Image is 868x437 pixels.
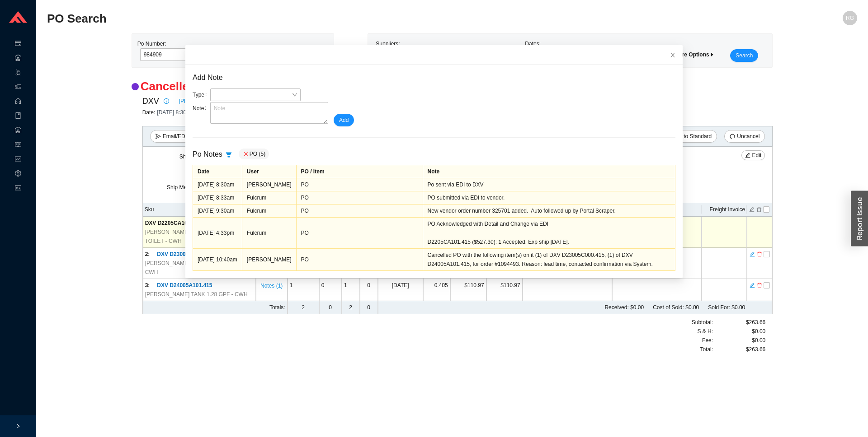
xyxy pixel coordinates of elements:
button: edit [749,205,755,212]
span: info-circle [161,98,171,104]
div: PO submitted via EDI to vendor. [428,193,670,202]
button: sendEmail/EDI [150,130,192,143]
span: edit [750,282,755,288]
span: customer-service [15,95,21,109]
span: [PERSON_NAME] 2 PC EL 1.28 GPF TOILET - CWH [145,228,254,246]
td: PO / Item [296,165,423,178]
div: Sku [145,205,254,214]
span: S & H: [697,327,713,336]
td: 0 [360,279,378,301]
span: More Options [674,51,714,58]
td: User [242,165,296,178]
button: filter [222,149,235,161]
div: New vendor order number 325701 added. Auto followed up by Portal Scraper. [428,206,670,215]
button: Notes (1) [260,281,283,287]
span: $0.00 [752,336,765,345]
span: credit-card [15,37,21,51]
button: Search [730,49,758,62]
td: 0.405 [423,279,450,301]
td: PO [296,191,423,204]
td: $110.97 [450,279,486,301]
span: DXV D23005C000.415 [157,251,212,257]
td: 2 [288,301,319,314]
button: delete [756,250,763,256]
span: delete [757,251,762,257]
span: edit [745,153,750,159]
td: 0 [319,301,342,314]
div: $0.00 [713,327,765,336]
span: Cancelled [141,79,196,93]
span: Sold For: [708,304,730,311]
td: PO [296,248,423,270]
td: [DATE] 8:33am [193,191,242,204]
span: DXV [142,94,159,108]
button: editEdit [741,150,765,160]
span: edit [750,251,755,257]
button: Close [663,45,683,65]
button: Add [334,114,354,126]
span: Cost of Sold: [653,304,684,311]
span: Ship Method [167,184,197,191]
td: [PERSON_NAME] [242,178,296,191]
td: $0.00 $0.00 $0.00 [423,301,747,314]
span: Ship To [179,153,198,160]
span: idcard [15,181,21,196]
span: Fee : [702,336,713,345]
div: Add Note [193,72,675,84]
span: RG [846,11,854,25]
span: DXV D2205CA101.415 [145,220,201,226]
td: [DATE] 9:30am [193,204,242,217]
span: Uncancel [737,132,759,141]
span: DXV D24005A101.415 [157,282,212,288]
td: Date [193,165,242,178]
span: [PERSON_NAME] EL UNIVERSAL BOWL - CWH [145,259,254,277]
label: Note [193,102,210,115]
span: Edit [752,151,762,160]
h2: PO Search [47,11,655,27]
td: [PERSON_NAME] [242,248,296,270]
div: $263.66 [713,345,765,354]
span: 2 : [145,251,150,257]
div: Dates: [523,39,672,62]
span: Notes ( 1 ) [260,281,283,290]
div: $263.66 [713,318,765,327]
label: Type [193,88,210,101]
span: send [156,134,161,140]
button: close [242,150,250,158]
td: PO [296,178,423,191]
td: Fulcrum [242,191,296,204]
button: info-circle [159,95,172,107]
td: 2 [342,301,360,314]
span: [DATE] 8:30am [157,109,193,116]
span: Received: [604,304,628,311]
span: setting [15,167,21,181]
td: [DATE] 4:33pm [193,217,242,248]
span: close [243,151,249,157]
td: Note [423,165,675,178]
span: book [15,109,21,124]
span: caret-right [709,52,715,57]
td: [DATE] 8:30am [193,178,242,191]
div: Po Number: [137,39,281,62]
span: close [670,52,676,58]
span: Search [736,51,753,60]
div: PO (5) [239,149,269,159]
span: delete [757,282,762,288]
td: PO [296,204,423,217]
div: Po sent via EDI to DXV [428,180,670,189]
span: filter [223,152,235,158]
span: undo [730,134,735,140]
td: 0 [360,301,378,314]
span: Totals: [269,304,285,311]
td: $110.97 [486,279,523,301]
span: Convert to Standard [663,132,712,141]
a: [PHONE_NUMBER] [179,97,228,106]
td: Fulcrum [242,204,296,217]
span: Add [339,116,349,125]
td: [DATE] 10:40am [193,248,242,270]
div: PO Acknowledged with Detail and Change via EDI D2205CA101.415 ($527.30): 1 Accepted. Exp ship [DA... [428,219,670,246]
span: Email/EDI [163,132,187,141]
td: PO [296,217,423,248]
span: read [15,138,21,153]
span: [PERSON_NAME] TANK 1.28 GPF - CWH [145,290,248,299]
